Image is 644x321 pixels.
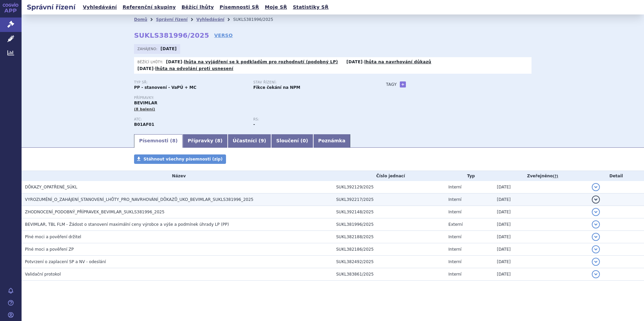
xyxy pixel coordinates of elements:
td: SUKL382188/2025 [333,230,445,243]
strong: Fikce čekání na NPM [253,85,300,90]
a: + [400,81,406,87]
p: Stav řízení: [253,80,366,84]
p: - [137,66,233,71]
a: Stáhnout všechny písemnosti (zip) [134,154,226,164]
span: 8 [172,138,175,143]
td: SUKL392148/2025 [333,206,445,218]
span: ZHODNOCENÍ_PODOBNÝ_PŘÍPRAVEK_BEVIMLAR_SUKLS381996_2025 [25,210,164,214]
td: [DATE] [493,268,588,280]
a: lhůta na odvolání proti usnesení [155,66,233,71]
a: lhůta na vyjádření se k podkladům pro rozhodnutí (podobný LP) [184,60,338,64]
a: Správní řízení [156,17,188,22]
span: BEVIMLAR [134,101,157,105]
span: Zahájeno: [137,46,159,51]
td: [DATE] [493,218,588,230]
span: Interní [448,197,461,202]
button: detail [592,208,600,216]
a: Písemnosti (8) [134,134,183,148]
a: lhůta na navrhování důkazů [364,60,431,64]
span: 8 [217,138,221,143]
span: Běžící lhůty: [137,59,164,65]
span: Interní [448,247,461,252]
span: Interní [448,210,461,214]
span: DŮKAZY_OPATŘENÉ_SÚKL [25,185,77,189]
td: SUKL392217/2025 [333,193,445,206]
td: SUKL381996/2025 [333,218,445,230]
span: Validační protokol [25,272,61,277]
span: Interní [448,185,461,189]
h3: Tagy [386,80,397,88]
span: Interní [448,272,461,277]
span: Externí [448,222,462,227]
button: detail [592,258,600,266]
span: Interní [448,235,461,239]
span: 9 [261,138,264,143]
a: Písemnosti SŘ [218,3,261,12]
th: Název [22,171,333,181]
span: 0 [302,138,306,143]
span: VYROZUMĚNÍ_O_ZAHÁJENÍ_STANOVENÍ_LHŮTY_PRO_NAVRHOVÁNÍ_DŮKAZŮ_UKO_BEVIMLAR_SUKLS381996_2025 [25,197,254,202]
p: ATC: [134,117,247,121]
td: SUKL383861/2025 [333,268,445,280]
td: [DATE] [493,206,588,218]
a: Poznámka [313,134,351,148]
strong: [DATE] [137,66,154,71]
th: Typ [445,171,493,181]
a: Moje SŘ [263,3,289,12]
button: detail [592,195,600,204]
span: Stáhnout všechny písemnosti (zip) [143,157,223,162]
p: - [347,59,431,65]
td: [DATE] [493,181,588,193]
td: [DATE] [493,243,588,255]
th: Detail [588,171,644,181]
strong: PP - stanovení - VaPÚ + MC [134,85,196,90]
span: Plné moci a pověření držitel [25,235,81,239]
span: Plné moci a pověření ZP [25,247,74,252]
p: Přípravky: [134,96,373,100]
td: SUKL382492/2025 [333,255,445,268]
strong: - [253,122,255,127]
a: Běžící lhůty [180,3,216,12]
h2: Správní řízení [22,2,81,12]
strong: [DATE] [161,46,177,51]
button: detail [592,245,600,253]
th: Zveřejněno [493,171,588,181]
span: (8 balení) [134,107,155,111]
th: Číslo jednací [333,171,445,181]
p: - [166,59,338,65]
a: Domů [134,17,147,22]
li: SUKLS381996/2025 [233,14,282,25]
span: Potvrzení o zaplacení SP a NV - odeslání [25,259,106,264]
a: Statistiky SŘ [291,3,330,12]
a: Sloučení (0) [271,134,313,148]
td: [DATE] [493,193,588,206]
button: detail [592,220,600,228]
span: BEVIMLAR, TBL FLM - Žádost o stanovení maximální ceny výrobce a výše a podmínek úhrady LP (PP) [25,222,229,227]
span: Interní [448,259,461,264]
button: detail [592,233,600,241]
strong: SUKLS381996/2025 [134,31,209,39]
strong: RIVAROXABAN [134,122,154,127]
p: RS: [253,117,366,121]
td: SUKL392129/2025 [333,181,445,193]
strong: [DATE] [347,60,363,64]
p: Typ SŘ: [134,80,247,84]
td: SUKL382186/2025 [333,243,445,255]
a: Účastníci (9) [228,134,271,148]
strong: [DATE] [166,60,182,64]
abbr: (?) [553,174,558,179]
a: Vyhledávání [196,17,224,22]
a: Vyhledávání [81,3,119,12]
a: VERSO [214,32,233,39]
a: Referenční skupiny [121,3,178,12]
td: [DATE] [493,255,588,268]
button: detail [592,183,600,191]
button: detail [592,270,600,278]
td: [DATE] [493,230,588,243]
a: Přípravky (8) [183,134,227,148]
